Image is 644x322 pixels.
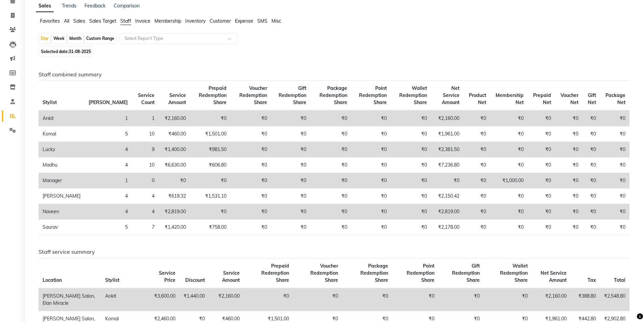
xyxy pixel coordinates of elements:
span: Service Price [159,270,175,283]
td: ₹0 [528,204,555,220]
td: ₹0 [351,142,391,157]
td: Lucky [39,142,85,157]
td: ₹7,236.80 [431,157,464,173]
div: Month [68,34,83,43]
span: Tax [588,277,596,283]
td: ₹0 [271,189,310,204]
td: ₹0 [231,189,271,204]
td: ₹1,501.00 [190,126,231,142]
td: ₹0 [490,142,528,157]
td: ₹2,178.00 [431,220,464,235]
span: SMS [257,18,267,24]
div: Week [52,34,66,43]
div: Custom Range [85,34,116,43]
td: ₹0 [600,220,629,235]
td: ₹0 [391,157,431,173]
td: 7 [132,220,159,235]
td: ₹0 [231,220,271,235]
td: ₹0 [555,220,582,235]
td: ₹3,600.00 [147,288,180,311]
span: Gift Redemption Share [279,85,306,105]
td: ₹619.32 [159,189,190,204]
span: Stylist [105,277,119,283]
td: ₹0 [391,204,431,220]
td: ₹2,150.42 [431,189,464,204]
td: ₹0 [555,173,582,189]
td: ₹2,160.00 [532,288,571,311]
td: ₹0 [391,189,431,204]
td: 4 [132,189,159,204]
td: 4 [85,157,132,173]
td: ₹0 [391,220,431,235]
td: ₹0 [351,189,391,204]
span: Location [43,277,62,283]
span: 31-08-2025 [69,49,91,54]
td: ₹0 [310,204,351,220]
td: ₹6,630.00 [159,157,190,173]
td: ₹0 [310,126,351,142]
span: Customer [210,18,231,24]
span: Sales Target [89,18,116,24]
td: ₹0 [528,189,555,204]
td: ₹0 [555,110,582,126]
span: Voucher Redemption Share [310,263,338,283]
td: ₹1,961.00 [431,126,464,142]
td: ₹0 [391,126,431,142]
td: Ankit [39,110,85,126]
td: ₹0 [271,220,310,235]
td: ₹388.80 [571,288,600,311]
td: ₹0 [271,157,310,173]
span: All [64,18,69,24]
td: ₹0 [528,142,555,157]
td: ₹0 [528,173,555,189]
h6: Staff combined summary [39,71,629,78]
td: ₹0 [190,173,231,189]
span: Total [614,277,625,283]
span: Point Redemption Share [407,263,434,283]
td: ₹0 [600,142,629,157]
td: ₹0 [392,288,439,311]
span: Prepaid Redemption Share [261,263,289,283]
td: ₹0 [310,173,351,189]
td: ₹0 [438,288,484,311]
td: ₹0 [463,157,490,173]
td: ₹0 [231,126,271,142]
td: ₹0 [555,189,582,204]
td: 4 [85,142,132,157]
span: Wallet Redemption Share [399,85,427,105]
td: ₹0 [231,204,271,220]
td: 10 [132,157,159,173]
td: Naveen [39,204,85,220]
td: ₹460.00 [159,126,190,142]
span: Point Redemption Share [359,85,387,105]
td: ₹0 [351,220,391,235]
td: ₹0 [463,204,490,220]
td: ₹0 [190,204,231,220]
span: Package Redemption Share [360,263,388,283]
td: ₹2,819.00 [159,204,190,220]
span: Misc [271,18,281,24]
td: ₹0 [463,110,490,126]
span: Service Count [138,92,154,105]
td: ₹758.00 [190,220,231,235]
span: Service Amount [168,92,186,105]
td: Manager [39,173,85,189]
td: ₹2,381.50 [431,142,464,157]
td: ₹1,420.00 [159,220,190,235]
span: Voucher Redemption Share [239,85,267,105]
td: ₹0 [351,126,391,142]
span: Selected date: [39,47,93,56]
td: ₹0 [342,288,392,311]
span: Inventory [185,18,206,24]
td: ₹0 [490,189,528,204]
span: Wallet Redemption Share [500,263,528,283]
td: ₹0 [293,288,342,311]
span: Package Net [605,92,625,105]
td: ₹0 [159,173,190,189]
td: ₹0 [582,220,600,235]
td: ₹0 [271,126,310,142]
td: [PERSON_NAME] Salon, Elan Miracle [39,288,101,311]
td: ₹0 [600,157,629,173]
td: 10 [132,126,159,142]
td: ₹0 [600,110,629,126]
